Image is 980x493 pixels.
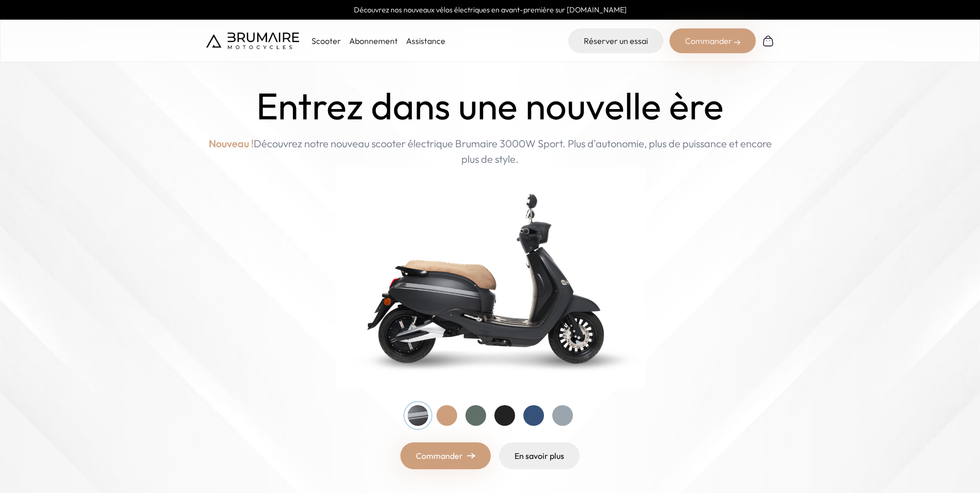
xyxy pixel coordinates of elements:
[209,136,254,151] span: Nouveau !
[206,136,774,167] p: Découvrez notre nouveau scooter électrique Brumaire 3000W Sport. Plus d'autonomie, plus de puissa...
[734,39,740,45] img: right-arrow-2.png
[467,453,475,459] img: right-arrow.png
[670,28,756,53] div: Commander
[406,36,445,46] a: Assistance
[762,35,774,47] img: Panier
[400,442,491,469] a: Commander
[206,33,299,49] img: Brumaire Motocycles
[349,36,398,46] a: Abonnement
[256,85,724,128] h1: Entrez dans une nouvelle ère
[568,28,663,53] a: Réserver un essai
[312,35,341,47] p: Scooter
[499,442,580,469] a: En savoir plus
